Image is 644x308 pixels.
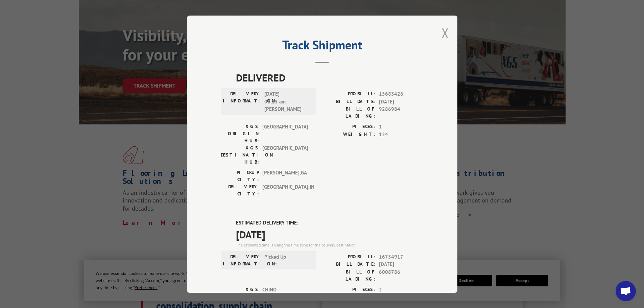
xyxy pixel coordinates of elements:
[379,253,424,261] span: 16754917
[379,268,424,282] span: 6008786
[379,98,424,105] span: [DATE]
[322,90,376,98] label: PROBILL:
[322,253,376,261] label: PROBILL:
[379,286,424,293] span: 2
[236,242,424,248] div: The estimated time is using the time zone for the delivery destination.
[262,169,308,183] span: [PERSON_NAME] , GA
[322,286,376,293] label: PIECES:
[236,219,424,227] label: ESTIMATED DELIVERY TIME:
[262,123,308,144] span: [GEOGRAPHIC_DATA]
[322,123,376,131] label: PIECES:
[221,183,259,197] label: DELIVERY CITY:
[322,131,376,138] label: WEIGHT:
[236,227,424,242] span: [DATE]
[379,261,424,268] span: [DATE]
[379,90,424,98] span: 15683426
[223,253,261,267] label: DELIVERY INFORMATION:
[322,98,376,105] label: BILL DATE:
[379,123,424,131] span: 1
[262,286,308,307] span: CHINO
[221,144,259,166] label: XGS DESTINATION HUB:
[322,268,376,282] label: BILL OF LADING:
[221,169,259,183] label: PICKUP CITY:
[264,253,310,267] span: Picked Up
[322,261,376,268] label: BILL DATE:
[223,90,261,113] label: DELIVERY INFORMATION:
[221,123,259,144] label: XGS ORIGIN HUB:
[379,131,424,138] span: 124
[262,144,308,166] span: [GEOGRAPHIC_DATA]
[442,24,449,42] button: Close modal
[221,40,424,53] h2: Track Shipment
[616,281,636,301] a: Open chat
[262,183,308,197] span: [GEOGRAPHIC_DATA] , IN
[221,286,259,307] label: XGS ORIGIN HUB:
[264,90,310,113] span: [DATE] 08:15 am [PERSON_NAME]
[236,70,424,85] span: DELIVERED
[379,105,424,120] span: 9286984
[322,105,376,120] label: BILL OF LADING:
